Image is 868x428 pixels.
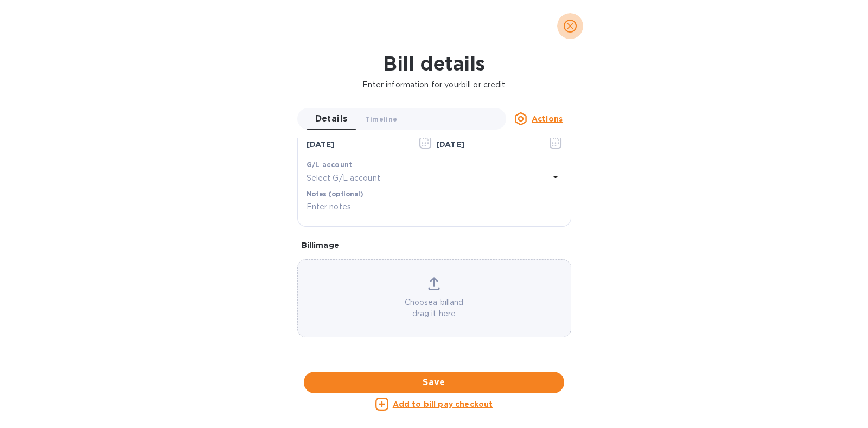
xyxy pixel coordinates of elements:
u: Actions [532,114,563,123]
p: Select G/L account [307,173,380,184]
b: G/L account [307,161,353,169]
p: Bill image [302,240,567,251]
p: Enter information for your bill or credit [9,79,859,91]
input: Select date [307,137,409,153]
span: Save [312,376,556,389]
button: Save [304,372,564,393]
span: Timeline [365,113,398,125]
input: Due date [436,137,539,153]
p: Choose a bill and drag it here [298,297,571,320]
label: Notes (optional) [307,191,363,198]
input: Enter notes [307,199,562,215]
u: Add to bill pay checkout [393,400,493,408]
h1: Bill details [9,52,859,75]
span: Details [315,111,348,126]
button: close [557,13,583,39]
